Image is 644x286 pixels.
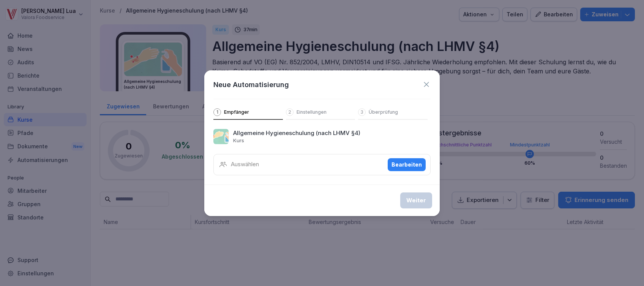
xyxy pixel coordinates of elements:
[224,109,249,115] p: Empfänger
[213,79,289,90] h1: Neue Automatisierung
[233,129,360,138] p: Allgemeine Hygieneschulung (nach LHMV §4)
[213,108,221,116] div: 1
[233,137,244,143] p: Kurs
[400,192,432,208] button: Weiter
[297,109,327,115] p: Einstellungen
[391,160,422,169] div: Bearbeiten
[388,158,426,171] button: Bearbeiten
[231,160,259,169] p: Auswählen
[213,129,229,144] img: Allgemeine Hygieneschulung (nach LHMV §4)
[286,108,294,116] div: 2
[406,196,426,205] div: Weiter
[369,109,398,115] p: Überprüfung
[358,108,366,116] div: 3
